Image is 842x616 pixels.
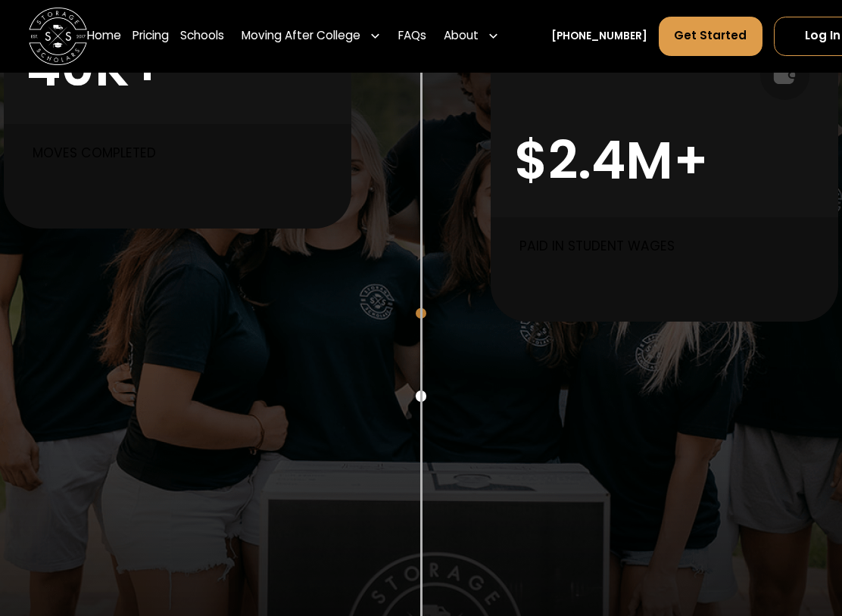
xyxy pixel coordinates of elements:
[514,129,709,192] div: $2.4M+
[236,16,387,57] div: Moving After College
[438,16,505,57] div: About
[551,29,647,44] a: [PHONE_NUMBER]
[398,16,426,57] a: FAQs
[242,27,360,45] div: Moving After College
[444,27,479,45] div: About
[180,16,224,57] a: Schools
[519,237,817,257] p: Paid in Student Wages
[33,144,330,163] p: Moves completed
[659,17,762,56] a: Get Started
[29,8,87,66] img: Storage Scholars main logo
[29,8,87,66] a: home
[133,16,169,57] a: Pricing
[87,16,121,57] a: Home
[27,36,165,99] div: 40K+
